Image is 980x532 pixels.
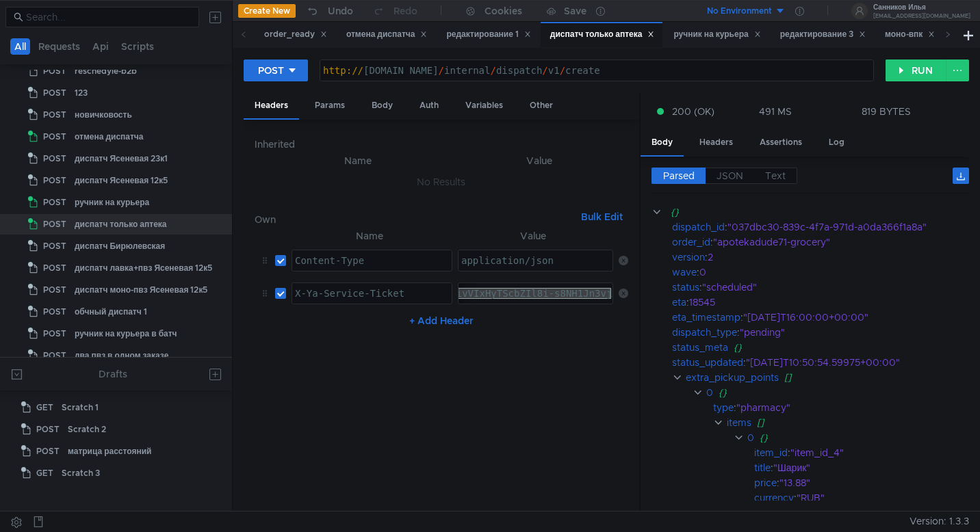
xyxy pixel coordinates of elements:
button: Scripts [117,38,158,55]
div: {} [760,430,951,445]
span: Text [765,170,786,182]
button: RUN [886,59,946,81]
div: eta [672,295,686,310]
div: 18545 [689,295,951,310]
button: Bulk Edit [576,209,628,225]
span: Version: 1.3.3 [910,511,969,531]
button: Requests [34,38,84,55]
div: : [672,325,969,340]
div: ручник на курьера [75,192,149,213]
div: : [754,445,969,460]
div: Assertions [749,130,813,155]
div: Cookies [485,3,522,19]
div: status_meta [672,340,728,355]
div: Scratch 2 [68,419,106,440]
div: моно-впк [885,27,935,42]
div: новичковость [75,105,132,125]
div: матрица расстояний [68,441,151,462]
div: Drafts [99,366,127,382]
span: POST [36,419,60,440]
div: 491 MS [759,105,792,118]
div: items [727,415,751,430]
div: Log [818,130,855,155]
span: POST [43,302,66,322]
div: диспатч Бирюлевская [75,236,165,256]
div: "RUB" [797,490,954,505]
div: "apotekadude71-grocery" [713,235,953,250]
div: "Шарик" [773,460,952,475]
div: Scratch 3 [62,463,100,483]
span: POST [36,441,60,462]
div: [] [784,370,957,385]
div: : [754,460,969,475]
div: : [672,220,969,235]
div: : [672,310,969,325]
div: "scheduled" [702,280,952,295]
input: Search... [26,10,191,25]
div: "13.88" [779,475,953,490]
div: 0 [747,430,754,445]
div: {} [671,204,950,220]
span: POST [43,214,66,235]
div: "[DATE]T16:00:00+00:00" [743,310,955,325]
span: POST [43,280,66,300]
div: : [672,355,969,370]
div: диспатч лавка+пвз Ясеневая 12к5 [75,258,212,278]
div: status [672,280,699,295]
div: : [672,250,969,265]
div: "pharmacy" [736,400,952,415]
div: extra_pickup_points [686,370,779,385]
div: 0 [699,265,952,280]
span: 200 (OK) [672,104,714,119]
div: version [672,250,705,265]
div: {} [719,385,951,400]
div: редактирование 1 [446,27,530,42]
div: : [672,280,969,295]
div: status_updated [672,355,743,370]
span: JSON [717,170,743,182]
div: Санников Илья [873,4,970,11]
div: диспатч только аптека [550,27,655,42]
div: два пвз в одном заказе [75,345,168,366]
span: POST [43,236,66,256]
div: wave [672,265,697,280]
div: order_ready [264,27,327,42]
div: ручник на курьера [673,27,760,42]
div: eta_timestamp [672,310,740,325]
div: "pending" [740,325,954,340]
th: Name [266,152,450,169]
div: Undo [328,3,353,19]
span: GET [36,463,53,483]
div: item_id [754,445,788,460]
span: POST [43,127,66,147]
div: POST [258,63,284,78]
div: диспатч Ясеневая 12к5 [75,170,168,191]
div: Params [304,93,356,118]
span: POST [43,170,66,191]
span: Parsed [663,170,695,182]
button: All [10,38,30,55]
div: "item_id_4" [790,445,953,460]
span: POST [43,258,66,278]
div: "[DATE]T10:50:54.59975+00:00" [746,355,955,370]
div: price [754,475,777,490]
div: currency [754,490,794,505]
span: POST [43,323,66,344]
div: ручник на курьера в батч [75,323,177,344]
div: 0 [706,385,713,400]
div: order_id [672,235,710,250]
span: POST [43,345,66,366]
div: dispatch_id [672,220,725,235]
div: No Environment [707,5,772,18]
div: диспатч только аптека [75,214,167,235]
th: Name [286,228,452,244]
button: + Add Header [404,312,479,329]
span: POST [43,192,66,213]
div: : [672,235,969,250]
div: [EMAIL_ADDRESS][DOMAIN_NAME] [873,14,970,18]
div: : [754,475,969,490]
h6: Own [255,211,576,228]
div: редактирование 3 [780,27,866,42]
div: диспатч Ясеневая 23к1 [75,148,168,169]
button: Api [88,38,113,55]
